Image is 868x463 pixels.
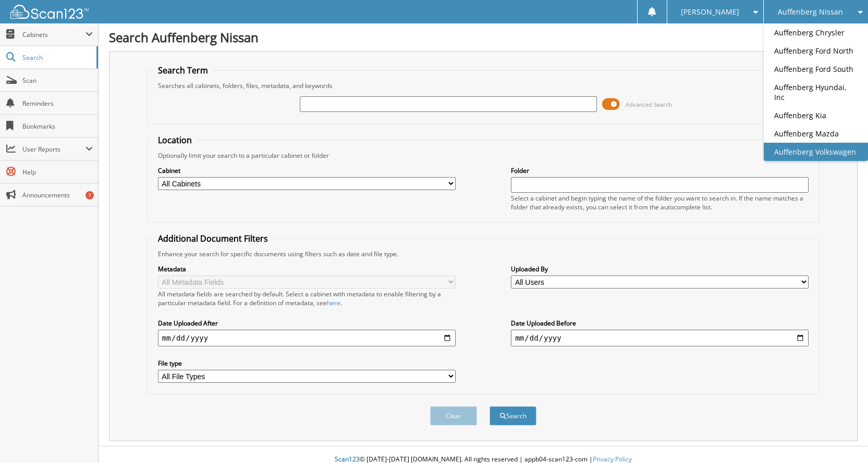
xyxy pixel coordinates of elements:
label: Cabinet [158,166,456,175]
span: Cabinets [22,30,85,39]
span: Help [22,168,93,177]
div: Enhance your search for specific documents using filters such as date and file type. [153,249,814,258]
legend: Location [153,134,197,146]
legend: Additional Document Filters [153,233,273,244]
label: Folder [511,166,809,175]
div: All metadata fields are searched by default. Select a cabinet with metadata to enable filtering b... [158,290,456,307]
a: Auffenberg Hyundai, Inc [764,78,868,106]
a: Auffenberg Kia [764,106,868,124]
div: Searches all cabinets, folders, files, metadata, and keywords [153,81,814,90]
input: end [511,330,809,346]
label: Metadata [158,265,456,273]
span: Reminders [22,99,93,108]
div: 7 [85,191,94,199]
button: Search [490,406,536,426]
span: Scan [22,76,93,85]
label: Date Uploaded After [158,319,456,328]
div: Select a cabinet and begin typing the name of the folder you want to search in. If the name match... [511,194,809,211]
span: Bookmarks [22,122,93,131]
a: Auffenberg Chrysler [764,23,868,42]
label: File type [158,359,456,368]
label: Date Uploaded Before [511,319,809,328]
a: Auffenberg Mazda [764,124,868,143]
span: Auffenberg Nissan [778,9,843,15]
span: Advanced Search [626,101,672,108]
span: User Reports [22,145,85,154]
a: Auffenberg Ford South [764,60,868,78]
span: [PERSON_NAME] [681,9,739,15]
h1: Search Auffenberg Nissan [109,29,858,46]
span: Announcements [22,191,93,199]
button: Clear [430,406,477,426]
img: scan123-logo-white.svg [10,5,89,19]
div: Optionally limit your search to a particular cabinet or folder [153,151,814,160]
a: Auffenberg Volkswagen [764,143,868,161]
input: start [158,330,456,346]
label: Uploaded By [511,265,809,273]
a: Auffenberg Ford North [764,42,868,60]
span: Search [22,53,91,62]
a: here [327,298,340,307]
legend: Search Term [153,65,213,76]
